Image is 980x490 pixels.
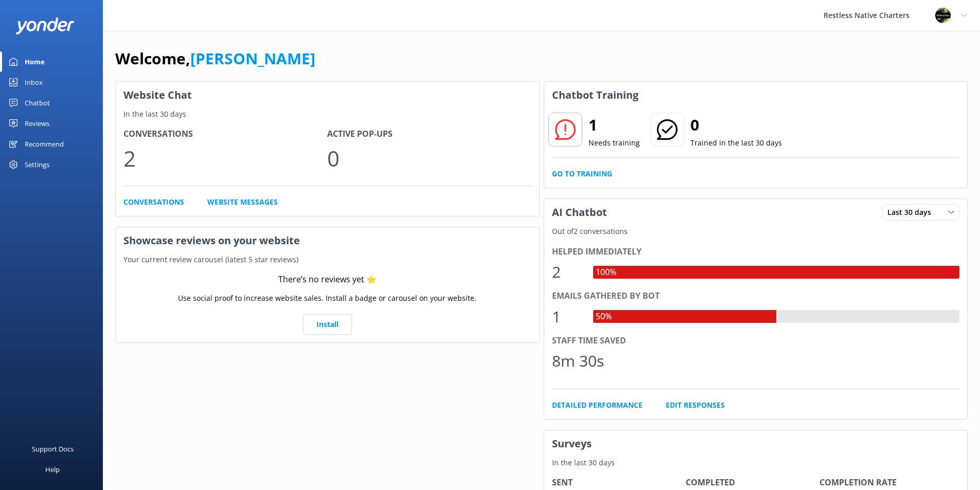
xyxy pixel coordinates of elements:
[116,227,539,254] h3: Showcase reviews on your website
[544,199,615,226] h3: AI Chatbot
[116,82,539,108] h3: Website Chat
[25,72,43,93] div: Inbox
[25,93,50,113] div: Chatbot
[178,293,476,304] p: Use social proof to increase website sales. Install a badge or carousel on your website.
[116,254,539,265] p: Your current review carousel (latest 5 star reviews)
[887,207,937,218] span: Last 30 days
[303,314,352,335] a: Install
[45,459,60,480] div: Help
[123,128,327,141] h4: Conversations
[552,349,604,373] div: 8m 30s
[15,17,75,34] img: yonder-white-logo.png
[278,273,377,286] div: There’s no reviews yet ⭐
[32,439,74,459] div: Support Docs
[552,168,612,179] a: Go to Training
[593,266,619,279] div: 100%
[327,141,531,175] p: 0
[593,310,614,323] div: 50%
[327,128,531,141] h4: Active Pop-ups
[115,46,315,71] h1: Welcome,
[552,304,583,329] div: 1
[690,137,782,149] p: Trained in the last 30 days
[544,430,968,457] h3: Surveys
[552,334,960,348] div: Staff time saved
[190,48,315,69] a: [PERSON_NAME]
[25,154,49,175] div: Settings
[25,113,49,134] div: Reviews
[25,134,64,154] div: Recommend
[544,82,646,108] h3: Chatbot Training
[552,260,583,284] div: 2
[123,196,184,208] a: Conversations
[819,476,953,489] h4: Completion Rate
[123,141,327,175] p: 2
[690,113,782,137] h2: 0
[25,51,45,72] div: Home
[544,457,968,468] p: In the last 30 days
[552,289,960,303] div: Emails gathered by bot
[552,245,960,259] div: Helped immediately
[552,476,686,489] h4: Sent
[207,196,278,208] a: Website Messages
[686,476,819,489] h4: Completed
[116,108,539,120] p: In the last 30 days
[589,137,640,149] p: Needs training
[544,226,968,237] p: Out of 2 conversations
[935,8,951,23] img: 845-1757966664.jpg
[552,400,643,411] a: Detailed Performance
[589,113,640,137] h2: 1
[666,400,725,411] a: Edit Responses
